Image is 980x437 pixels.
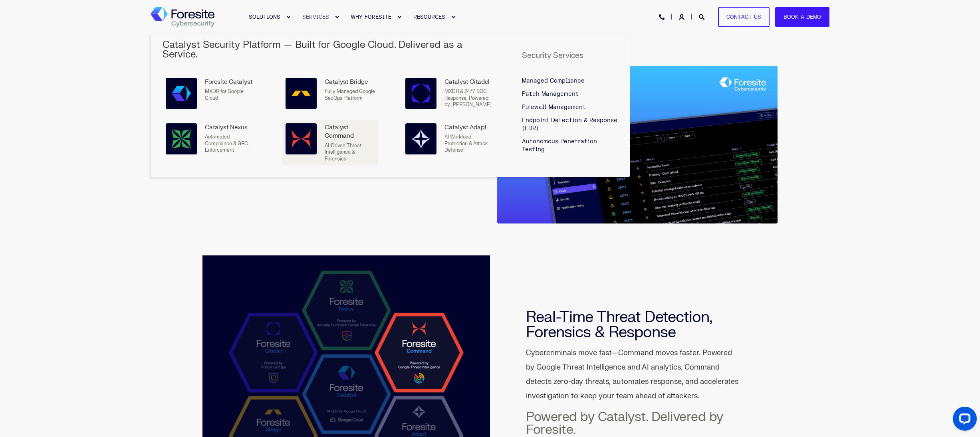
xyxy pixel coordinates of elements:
[444,123,495,132] div: Catalyst Adapt
[292,129,311,148] img: Catalyst Command
[946,403,980,437] iframe: LiveChat chat widget
[444,78,495,86] div: Catalyst Citadel
[292,84,311,103] img: Catalyst Bridge
[522,77,585,84] span: Managed Compliance
[522,138,597,153] span: Autonomous Penetration Testing
[325,142,375,162] p: AI-Driven Threat Intelligence & Forensics
[402,120,498,158] a: Catalyst Adapt, Powered by Model Armor Catalyst AdaptAI Workload Protection & Attack Defense
[679,13,686,20] a: Login
[397,15,402,20] div: Expand WHY FORESITE
[526,346,742,403] p: Cybercriminals move fast—Command moves faster. Powered by Google Threat Intelligence and AI analy...
[335,15,339,20] div: Expand SERVICES
[526,310,742,340] h2: Real-Time Threat Detection, Forensics & Response
[151,7,214,27] img: Foresite logo, a hexagon shape of blues with a directional arrow to the right hand side, and the ...
[775,7,829,27] a: Book a Demo
[205,123,255,132] div: Catalyst Nexus
[205,88,244,101] span: MXDR for Google Cloud
[325,123,375,140] div: Catalyst Command
[151,7,214,27] a: Back to Home
[351,14,391,20] span: WHY FORESITE
[699,13,706,20] a: Open Search
[163,75,258,112] a: Foresite Catalyst Foresite CatalystMXDR for Google Cloud
[411,129,430,148] img: Catalyst Adapt, Powered by Model Armor
[205,134,255,154] p: Automated Compliance & GRC Enforcement
[172,129,191,148] img: Catalyst Nexus, Powered by Security Command Center Enterprise
[411,84,430,103] img: Catalyst Citadel, Powered by Google SecOps
[718,7,770,27] a: Contact Us
[249,14,280,20] span: SOLUTIONS
[522,117,617,132] span: Endpoint Detection & Response (EDR)
[402,75,498,112] a: Catalyst Citadel, Powered by Google SecOps Catalyst CitadelMXDR & 24/7 SOC Response, Powered by [...
[451,15,456,20] div: Expand RESOURCES
[286,15,291,20] div: Expand SOLUTIONS
[325,88,375,101] p: Fully Managed Google SecOps Platform
[282,120,378,165] a: Catalyst Command Catalyst CommandAI-Driven Threat Intelligence & Forensics
[413,14,445,20] span: RESOURCES
[444,88,492,108] span: MXDR & 24/7 SOC Response, Powered by [PERSON_NAME]
[522,104,586,111] span: Firewall Management
[282,75,378,112] a: Catalyst Bridge Catalyst BridgeFully Managed Google SecOps Platform
[163,120,258,158] a: Catalyst Nexus, Powered by Security Command Center Enterprise Catalyst NexusAutomated Compliance ...
[444,134,495,154] p: AI Workload Protection & Attack Defense
[522,91,579,97] span: Patch Management
[172,84,191,103] img: Foresite Catalyst
[325,78,375,86] div: Catalyst Bridge
[522,52,618,59] h5: Security Services
[163,40,498,59] h5: Catalyst Security Platform — Built for Google Cloud. Delivered as a Service.
[205,78,255,86] div: Foresite Catalyst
